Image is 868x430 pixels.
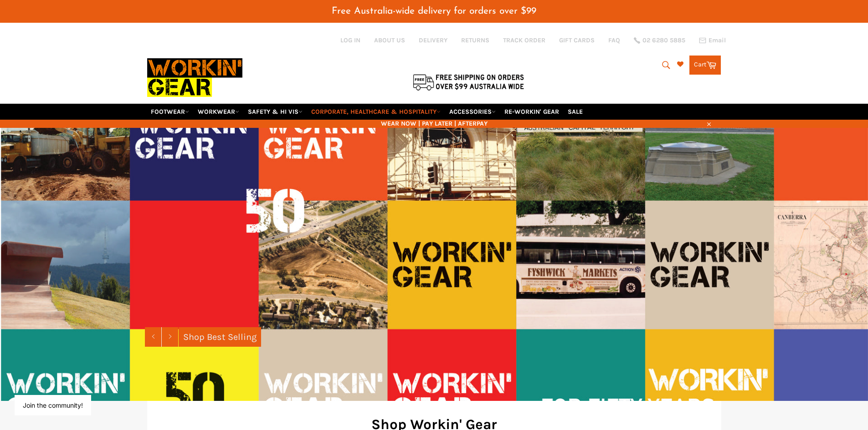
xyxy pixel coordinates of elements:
img: Flat $9.95 shipping Australia wide [411,72,525,91]
a: FOOTWEAR [147,104,193,120]
a: ACCESSORIES [446,104,499,120]
a: DELIVERY [419,36,447,45]
a: 02 6280 5885 [634,37,685,44]
a: CORPORATE, HEALTHCARE & HOSPITALITY [308,104,444,120]
span: 02 6280 5885 [642,37,685,44]
span: Free Australia-wide delivery for orders over $99 [332,6,536,16]
a: FAQ [608,36,620,45]
a: Cart [689,56,721,75]
a: RETURNS [461,36,489,45]
a: SAFETY & HI VIS [244,104,306,120]
a: TRACK ORDER [503,36,545,45]
button: Join the community! [23,401,83,409]
a: Shop Best Selling [179,327,261,347]
a: Log in [340,36,360,44]
img: Workin Gear leaders in Workwear, Safety Boots, PPE, Uniforms. Australia's No.1 in Workwear [147,52,242,103]
a: ABOUT US [374,36,405,45]
a: WORKWEAR [194,104,243,120]
a: SALE [564,104,586,120]
a: RE-WORKIN' GEAR [501,104,563,120]
span: WEAR NOW | PAY LATER | AFTERPAY [147,119,721,128]
span: Email [709,37,726,44]
a: GIFT CARDS [559,36,595,45]
a: Email [699,37,726,44]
